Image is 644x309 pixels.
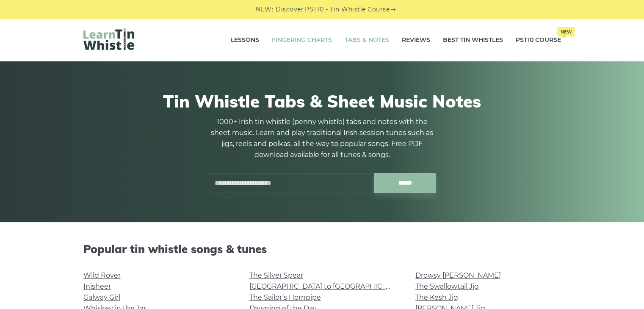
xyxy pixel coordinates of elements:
[415,282,479,290] a: The Swallowtail Jig
[83,28,134,50] img: LearnTinWhistle.com
[83,243,561,256] h2: Popular tin whistle songs & tunes
[516,30,561,51] a: PST10 CourseNew
[557,27,575,36] span: New
[443,30,503,51] a: Best Tin Whistles
[249,282,406,290] a: [GEOGRAPHIC_DATA] to [GEOGRAPHIC_DATA]
[249,271,303,279] a: The Silver Spear
[83,282,111,290] a: Inisheer
[249,293,321,301] a: The Sailor’s Hornpipe
[345,30,389,51] a: Tabs & Notes
[83,271,121,279] a: Wild Rover
[272,30,332,51] a: Fingering Charts
[415,293,458,301] a: The Kesh Jig
[83,91,561,111] h1: Tin Whistle Tabs & Sheet Music Notes
[402,30,430,51] a: Reviews
[208,116,437,160] p: 1000+ Irish tin whistle (penny whistle) tabs and notes with the sheet music. Learn and play tradi...
[231,30,259,51] a: Lessons
[83,293,120,301] a: Galway Girl
[415,271,501,279] a: Drowsy [PERSON_NAME]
